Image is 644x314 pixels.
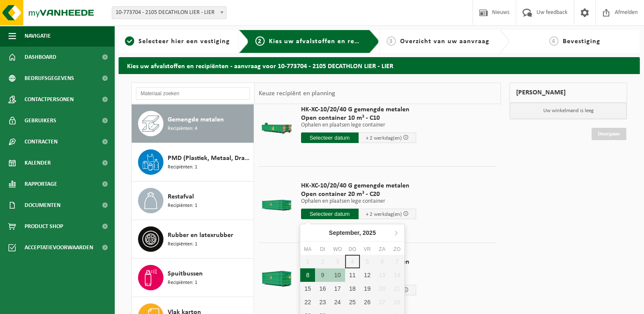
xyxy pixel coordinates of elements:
[25,216,63,237] span: Product Shop
[168,115,224,125] span: Gemengde metalen
[25,25,51,47] span: Navigatie
[168,269,203,279] span: Spuitbussen
[360,282,375,295] div: 19
[300,268,315,282] div: 8
[315,282,330,295] div: 16
[375,245,390,253] div: za
[360,268,375,282] div: 12
[300,295,315,309] div: 22
[112,6,227,19] span: 10-773704 - 2105 DECATHLON LIER - LIER
[132,220,254,259] button: Rubber en latexrubber Recipiënten: 1
[345,282,360,295] div: 18
[315,245,330,253] div: di
[360,245,375,253] div: vr
[168,125,197,133] span: Recipiënten: 4
[136,87,250,100] input: Materiaal zoeken
[132,259,254,297] button: Spuitbussen Recipiënten: 1
[125,36,134,46] span: 1
[168,192,194,202] span: Restafval
[254,83,339,104] div: Keuze recipiënt en planning
[315,295,330,309] div: 23
[168,202,197,210] span: Recipiënten: 1
[366,135,402,141] span: + 2 werkdag(en)
[301,190,416,198] span: Open container 20 m³ - C20
[330,268,345,282] div: 10
[400,38,489,45] span: Overzicht van uw aanvraag
[132,143,254,182] button: PMD (Plastiek, Metaal, Drankkartons) (bedrijven) Recipiënten: 1
[168,240,197,248] span: Recipiënten: 1
[123,36,232,47] a: 1Selecteer hier een vestiging
[591,128,626,140] a: Doorgaan
[315,268,330,282] div: 9
[330,295,345,309] div: 24
[345,245,360,253] div: do
[563,38,600,45] span: Bevestiging
[138,38,230,45] span: Selecteer hier een vestiging
[168,163,197,171] span: Recipiënten: 1
[25,237,93,258] span: Acceptatievoorwaarden
[345,268,360,282] div: 11
[301,209,359,219] input: Selecteer datum
[301,114,416,122] span: Open container 10 m³ - C10
[300,245,315,253] div: ma
[330,282,345,295] div: 17
[168,153,252,163] span: PMD (Plastiek, Metaal, Drankkartons) (bedrijven)
[119,57,640,74] h2: Kies uw afvalstoffen en recipiënten - aanvraag voor 10-773704 - 2105 DECATHLON LIER - LIER
[345,295,360,309] div: 25
[330,245,345,253] div: wo
[25,174,57,195] span: Rapportage
[301,122,416,128] p: Ophalen en plaatsen lege container
[25,47,56,68] span: Dashboard
[255,36,265,46] span: 2
[300,282,315,295] div: 15
[132,105,254,143] button: Gemengde metalen Recipiënten: 4
[366,212,402,217] span: + 2 werkdag(en)
[25,89,74,110] span: Contactpersonen
[25,152,51,174] span: Kalender
[301,182,416,190] span: HK-XC-10/20/40 G gemengde metalen
[387,36,396,46] span: 3
[390,245,404,253] div: zo
[25,68,74,89] span: Bedrijfsgegevens
[269,38,385,45] span: Kies uw afvalstoffen en recipiënten
[301,132,359,143] input: Selecteer datum
[362,230,376,236] i: 2025
[168,279,197,287] span: Recipiënten: 1
[301,105,416,114] span: HK-XC-10/20/40 G gemengde metalen
[326,226,379,240] div: September,
[168,230,233,240] span: Rubber en latexrubber
[25,195,61,216] span: Documenten
[549,36,558,46] span: 4
[112,7,226,19] span: 10-773704 - 2105 DECATHLON LIER - LIER
[360,295,375,309] div: 26
[25,131,58,152] span: Contracten
[132,182,254,220] button: Restafval Recipiënten: 1
[301,198,416,204] p: Ophalen en plaatsen lege container
[510,103,627,119] p: Uw winkelmand is leeg
[509,83,627,103] div: [PERSON_NAME]
[25,110,56,131] span: Gebruikers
